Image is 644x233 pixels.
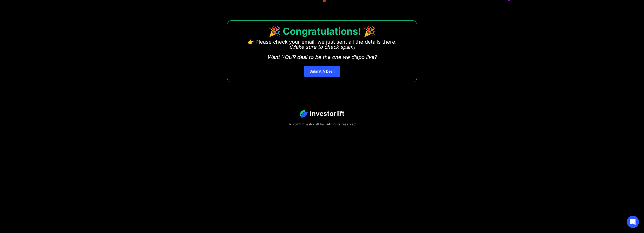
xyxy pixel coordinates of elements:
div: © 2024 InvestorLift Inc. All rights reserved [18,122,626,127]
p: 👉 Please check your email, we just sent all the details there. ‍ [248,39,397,60]
a: Submit A Deal! [304,66,340,77]
strong: 🎉 Congratulations! 🎉 [269,25,375,37]
em: (Make sure to check spam) Want YOUR deal to be the one we dispo live? [267,44,377,60]
div: Open Intercom Messenger [627,216,639,228]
